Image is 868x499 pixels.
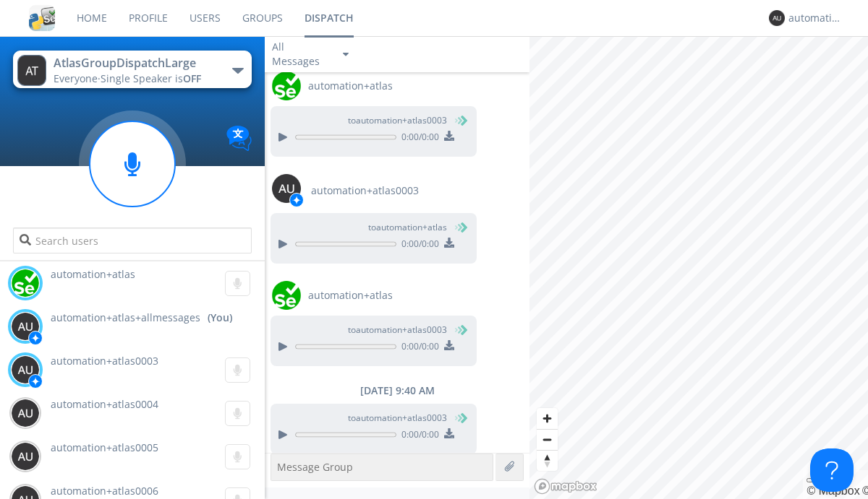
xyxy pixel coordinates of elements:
img: 373638.png [272,174,301,203]
span: Reset bearing to north [537,451,558,471]
span: to automation+atlas0003 [348,114,447,127]
img: d2d01cd9b4174d08988066c6d424eccd [272,71,301,100]
span: automation+atlas0004 [51,397,158,411]
button: Toggle attribution [807,478,818,482]
span: 0:00 / 0:00 [396,340,439,356]
img: 373638.png [769,10,785,26]
span: automation+atlas [51,267,135,281]
span: Single Speaker is [101,71,201,85]
input: Search users [13,227,251,253]
span: 0:00 / 0:00 [396,238,439,253]
div: automation+atlas+allmessages [788,11,843,25]
img: 373638.png [11,399,40,428]
button: Reset bearing to north [537,450,558,471]
span: to automation+atlas0003 [348,324,447,337]
img: 373638.png [17,55,46,86]
button: AtlasGroupDispatchLargeEveryone·Single Speaker isOFF [13,51,251,88]
span: to automation+atlas [368,221,447,234]
span: 0:00 / 0:00 [396,428,439,444]
span: automation+atlas0003 [311,183,419,198]
img: download media button [444,131,454,141]
img: d2d01cd9b4174d08988066c6d424eccd [11,269,40,298]
img: caret-down-sm.svg [343,53,349,56]
img: download media button [444,238,454,248]
div: AtlasGroupDispatchLarge [54,55,216,71]
a: Mapbox [807,485,859,497]
iframe: Toggle Customer Support [810,448,854,492]
a: Mapbox logo [534,478,597,495]
img: download media button [444,428,454,438]
span: automation+atlas0006 [51,484,158,498]
button: Zoom in [537,408,558,429]
div: All Messages [272,40,330,69]
div: (You) [208,311,232,325]
div: Everyone · [54,71,216,86]
img: download media button [444,340,454,350]
span: to automation+atlas0003 [348,412,447,425]
img: d2d01cd9b4174d08988066c6d424eccd [272,281,301,310]
span: OFF [183,71,201,85]
span: 0:00 / 0:00 [396,131,439,147]
span: automation+atlas+allmessages [51,311,200,325]
img: Translation enabled [226,126,252,151]
div: [DATE] 9:40 AM [265,383,529,398]
img: 373638.png [11,442,40,471]
span: automation+atlas0003 [51,354,158,368]
img: cddb5a64eb264b2086981ab96f4c1ba7 [29,5,55,31]
img: 373638.png [11,355,40,384]
button: Zoom out [537,429,558,450]
span: automation+atlas0005 [51,441,158,454]
img: 373638.png [11,312,40,341]
span: automation+atlas [308,288,393,303]
span: automation+atlas [308,79,393,93]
